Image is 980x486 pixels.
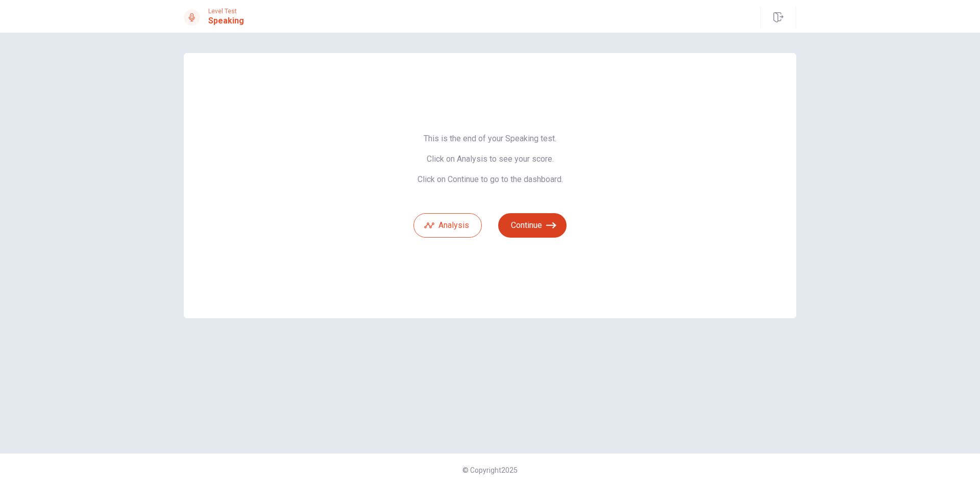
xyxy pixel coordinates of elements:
[208,15,244,27] h1: Speaking
[413,213,482,238] button: Analysis
[413,134,567,185] span: This is the end of your Speaking test. Click on Analysis to see your score. Click on Continue to ...
[498,213,567,238] button: Continue
[208,8,244,15] span: Level Test
[462,466,518,474] span: © Copyright 2025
